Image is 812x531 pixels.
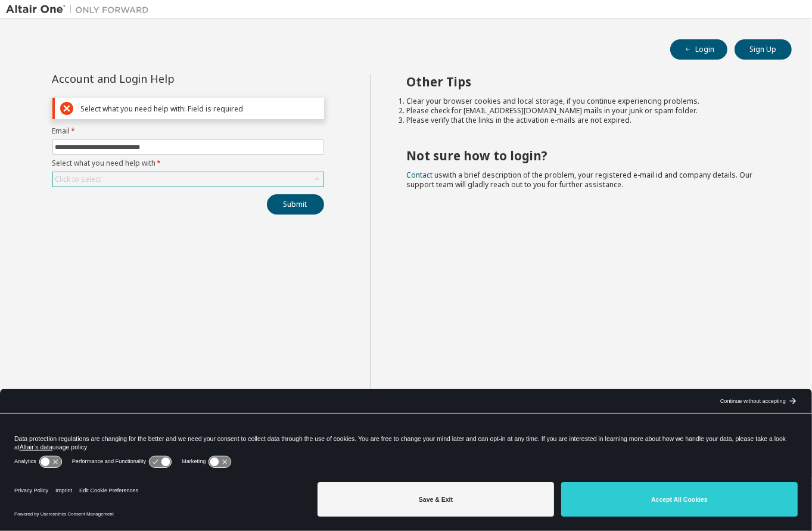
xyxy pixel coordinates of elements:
[406,170,752,190] span: with a brief description of the problem, your registered e-mail id and company details. Our suppo...
[406,116,770,125] li: Please verify that the links in the activation e-mails are not expired.
[6,4,155,15] img: Altair One
[53,172,323,187] div: Click to select
[735,39,792,60] button: Sign Up
[670,39,727,60] button: Login
[52,74,270,83] div: Account and Login Help
[80,104,319,113] div: Select what you need help with: Field is required
[52,126,324,136] label: Email
[406,106,770,116] li: Please check for [EMAIL_ADDRESS][DOMAIN_NAME] mails in your junk or spam folder.
[406,148,770,163] h2: Not sure how to login?
[55,175,102,184] div: Click to select
[406,74,770,89] h2: Other Tips
[267,194,324,215] button: Submit
[406,170,443,180] a: Contact us
[52,159,324,168] label: Select what you need help with
[406,97,770,106] li: Clear your browser cookies and local storage, if you continue experiencing problems.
